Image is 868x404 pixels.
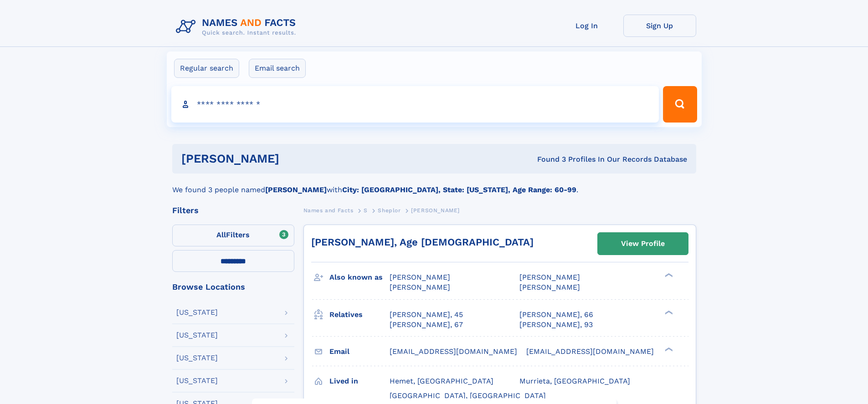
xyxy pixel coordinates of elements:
[378,205,401,216] a: Sheplor
[176,354,218,362] div: [US_STATE]
[176,309,218,316] div: [US_STATE]
[519,377,630,385] span: Murrieta, [GEOGRAPHIC_DATA]
[526,347,654,356] span: [EMAIL_ADDRESS][DOMAIN_NAME]
[342,185,576,194] b: City: [GEOGRAPHIC_DATA], State: [US_STATE], Age Range: 60-99
[663,346,673,352] div: ❯
[408,154,687,164] div: Found 3 Profiles In Our Records Database
[216,230,226,239] span: All
[249,59,306,78] label: Email search
[519,283,580,291] span: [PERSON_NAME]
[171,86,659,123] input: search input
[598,233,688,255] a: View Profile
[176,377,218,384] div: [US_STATE]
[174,59,239,78] label: Regular search
[390,273,450,281] span: [PERSON_NAME]
[519,320,593,330] a: [PERSON_NAME], 93
[329,344,390,359] h3: Email
[390,320,463,330] a: [PERSON_NAME], 67
[172,225,294,246] label: Filters
[519,273,580,281] span: [PERSON_NAME]
[519,310,593,320] a: [PERSON_NAME], 66
[172,206,294,215] div: Filters
[172,283,294,291] div: Browse Locations
[181,153,408,164] h1: [PERSON_NAME]
[663,86,697,123] button: Search Button
[378,207,401,214] span: Sheplor
[311,236,534,248] a: [PERSON_NAME], Age [DEMOGRAPHIC_DATA]
[329,270,390,285] h3: Also known as
[303,205,354,216] a: Names and Facts
[329,307,390,322] h3: Relatives
[411,207,460,214] span: [PERSON_NAME]
[390,391,546,400] span: [GEOGRAPHIC_DATA], [GEOGRAPHIC_DATA]
[621,233,665,254] div: View Profile
[623,15,696,37] a: Sign Up
[663,309,673,315] div: ❯
[390,377,493,385] span: Hemet, [GEOGRAPHIC_DATA]
[265,185,327,194] b: [PERSON_NAME]
[364,207,368,214] span: S
[390,347,517,356] span: [EMAIL_ADDRESS][DOMAIN_NAME]
[172,174,696,195] div: We found 3 people named with .
[550,15,623,37] a: Log In
[390,283,450,291] span: [PERSON_NAME]
[172,15,303,39] img: Logo Names and Facts
[329,373,390,389] h3: Lived in
[663,272,673,278] div: ❯
[364,205,368,216] a: S
[390,310,463,320] a: [PERSON_NAME], 45
[176,332,218,339] div: [US_STATE]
